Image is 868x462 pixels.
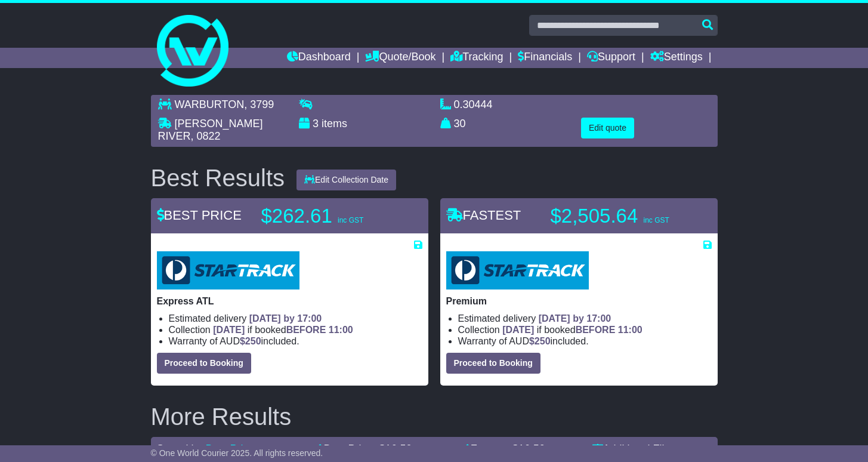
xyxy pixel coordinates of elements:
[650,48,703,68] a: Settings
[454,118,466,130] span: 30
[450,48,503,68] a: Tracking
[213,325,353,335] span: if booked
[244,98,274,110] span: , 3799
[385,443,412,455] span: 16.50
[535,336,551,346] span: 250
[539,313,611,324] span: [DATE] by 17:00
[464,443,545,455] a: Fastest- $16.50
[191,130,221,142] span: , 0822
[322,118,347,130] span: items
[286,325,326,335] span: BEFORE
[157,295,422,307] p: Express ATL
[245,336,261,346] span: 250
[592,443,682,455] a: Additional Filters
[529,336,551,346] span: $
[458,313,712,324] li: Estimated delivery
[446,251,589,289] img: StarTrack: Premium
[446,208,521,223] span: FASTEST
[175,98,245,110] span: WARBURTON
[317,443,412,455] a: Best Price- $16.50
[581,118,634,138] button: Edit quote
[157,208,242,223] span: BEST PRICE
[518,443,545,455] span: 16.50
[502,325,534,335] span: [DATE]
[551,204,700,228] p: $2,505.64
[518,48,572,68] a: Financials
[446,353,540,374] button: Proceed to Booking
[157,353,251,374] button: Proceed to Booking
[151,404,718,430] h2: More Results
[365,48,435,68] a: Quote/Book
[169,313,422,324] li: Estimated delivery
[454,98,493,110] span: 0.30444
[372,443,412,455] span: - $
[158,118,263,143] span: [PERSON_NAME] RIVER
[506,443,545,455] span: - $
[249,313,322,324] span: [DATE] by 17:00
[338,216,363,224] span: inc GST
[157,251,299,289] img: StarTrack: Express ATL
[261,204,410,228] p: $262.61
[206,443,255,455] a: Best Price
[618,325,642,335] span: 11:00
[287,48,351,68] a: Dashboard
[576,325,616,335] span: BEFORE
[502,325,642,335] span: if booked
[643,216,669,224] span: inc GST
[145,165,291,191] div: Best Results
[587,48,635,68] a: Support
[157,443,203,455] span: Sorted by
[296,170,396,190] button: Edit Collection Date
[240,336,261,346] span: $
[169,335,422,347] li: Warranty of AUD included.
[169,324,422,335] li: Collection
[313,118,319,130] span: 3
[151,448,323,458] span: © One World Courier 2025. All rights reserved.
[458,335,712,347] li: Warranty of AUD included.
[458,324,712,335] li: Collection
[213,325,245,335] span: [DATE]
[446,295,712,307] p: Premium
[329,325,353,335] span: 11:00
